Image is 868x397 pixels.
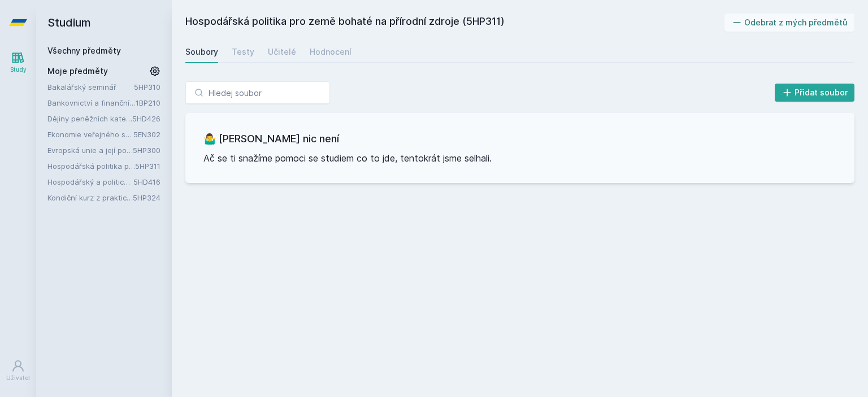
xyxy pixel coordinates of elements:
div: Hodnocení [310,46,351,58]
div: Study [10,66,27,74]
div: Testy [232,46,254,58]
div: Uživatel [6,374,30,382]
a: Soubory [185,41,218,63]
div: Soubory [185,46,218,58]
a: Hodnocení [310,41,351,63]
a: Učitelé [268,41,296,63]
a: 5HP324 [133,193,160,202]
p: Ač se ti snažíme pomoci se studiem co to jde, tentokrát jsme selhali. [203,151,836,165]
a: 5HP311 [135,162,160,171]
a: Hospodářský a politický vývoj Evropy ve 20.století [47,176,133,187]
input: Hledej soubor [185,81,330,104]
a: 5HP300 [133,146,160,155]
h3: 🤷‍♂️ [PERSON_NAME] nic není [203,131,836,147]
a: 5EN302 [133,130,160,139]
a: Všechny předměty [47,46,121,55]
a: 5HP310 [134,82,160,91]
a: 1BP210 [136,98,160,107]
a: Ekonomie veřejného sektoru [47,129,133,140]
a: Uživatel [2,354,34,388]
a: Hospodářská politika pro země bohaté na přírodní zdroje [47,160,135,172]
a: Dějiny peněžních kategorií a institucí [47,113,132,124]
a: 5HD416 [133,177,160,186]
a: Evropská unie a její politiky [47,145,133,156]
a: Kondiční kurz z praktické hospodářské politiky [47,192,133,203]
h2: Hospodářská politika pro země bohaté na přírodní zdroje (5HP311) [185,14,724,32]
a: Bakalářský seminář [47,81,134,93]
a: Testy [232,41,254,63]
a: 5HD426 [132,114,160,123]
button: Přidat soubor [775,84,855,102]
a: Bankovnictví a finanční instituce [47,97,136,108]
div: Učitelé [268,46,296,58]
button: Odebrat z mých předmětů [724,14,855,32]
a: Study [2,45,34,80]
span: Moje předměty [47,66,108,77]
